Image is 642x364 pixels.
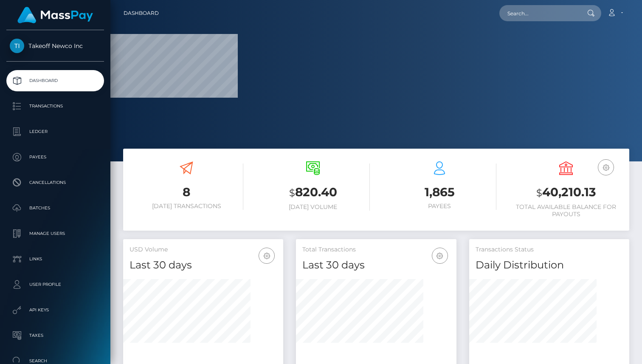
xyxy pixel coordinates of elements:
a: Taxes [6,325,104,346]
h3: 820.40 [256,184,370,201]
a: Ledger [6,121,104,142]
small: $ [289,187,295,199]
img: Takeoff Newco Inc [10,39,24,53]
a: Payees [6,147,104,168]
h3: 8 [130,184,243,200]
p: User Profile [10,278,101,291]
a: API Keys [6,299,104,321]
h6: [DATE] Volume [256,203,370,211]
p: Manage Users [10,227,101,240]
h6: Total Available Balance for Payouts [509,203,623,218]
h3: 40,210.13 [509,184,623,201]
a: User Profile [6,274,104,295]
a: Dashboard [124,4,159,22]
h4: Last 30 days [130,258,277,273]
p: Dashboard [10,74,101,87]
h6: Payees [383,203,496,210]
span: Takeoff Newco Inc [6,42,104,50]
a: Transactions [6,96,104,117]
p: Taxes [10,329,101,342]
h5: USD Volume [130,245,277,254]
a: Cancellations [6,172,104,193]
p: Ledger [10,125,101,138]
p: Transactions [10,100,101,113]
h4: Last 30 days [302,258,450,273]
a: Manage Users [6,223,104,244]
input: Search... [499,5,579,21]
small: $ [536,187,542,199]
p: Payees [10,151,101,164]
h6: [DATE] Transactions [130,203,243,210]
a: Dashboard [6,70,104,91]
p: Links [10,253,101,265]
img: MassPay Logo [17,7,93,23]
h5: Total Transactions [302,245,450,254]
p: API Keys [10,304,101,316]
p: Batches [10,202,101,214]
h5: Transactions Status [476,245,623,254]
h4: Daily Distribution [476,258,623,273]
h3: 1,865 [383,184,496,200]
a: Batches [6,198,104,219]
p: Cancellations [10,176,101,189]
a: Links [6,248,104,270]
